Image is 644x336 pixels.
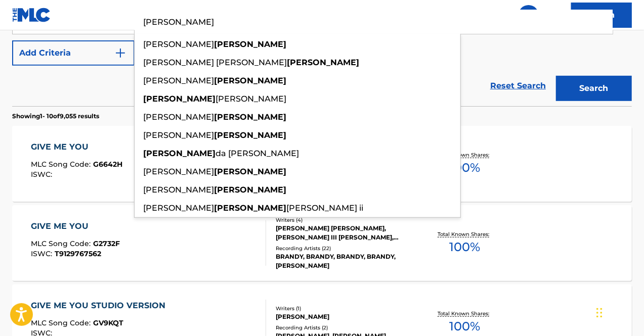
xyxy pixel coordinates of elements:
[450,159,481,177] span: 100 %
[31,239,93,248] span: MLC Song Code :
[438,151,492,159] p: Total Known Shares:
[276,252,413,270] div: BRANDY, BRANDY, BRANDY, BRANDY, [PERSON_NAME]
[276,312,413,321] div: [PERSON_NAME]
[31,318,93,327] span: MLC Song Code :
[93,160,122,169] span: G6642H
[214,203,286,213] strong: [PERSON_NAME]
[523,9,535,21] img: search
[143,39,214,49] span: [PERSON_NAME]
[143,58,287,67] span: [PERSON_NAME] [PERSON_NAME]
[450,317,481,335] span: 100 %
[214,185,286,195] strong: [PERSON_NAME]
[31,141,122,153] div: GIVE ME YOU
[276,245,413,252] div: Recording Artists ( 22 )
[287,58,359,67] strong: [PERSON_NAME]
[438,230,492,238] p: Total Known Shares:
[31,220,120,232] div: GIVE ME YOU
[276,324,413,331] div: Recording Artists ( 2 )
[93,239,120,248] span: G2732F
[12,8,51,22] img: MLC Logo
[31,249,55,258] span: ISWC :
[143,76,214,85] span: [PERSON_NAME]
[214,112,286,122] strong: [PERSON_NAME]
[216,94,286,104] span: [PERSON_NAME]
[143,130,214,140] span: [PERSON_NAME]
[55,249,101,258] span: T9129767562
[12,126,632,202] a: GIVE ME YOUMLC Song Code:G6642HISWC:Writers (2)[PERSON_NAME], [PERSON_NAME]Recording Artists (81)...
[143,112,214,122] span: [PERSON_NAME]
[31,160,93,169] span: MLC Song Code :
[214,130,286,140] strong: [PERSON_NAME]
[556,76,632,101] button: Search
[12,40,135,66] button: Add Criteria
[593,287,644,336] iframe: Chat Widget
[276,305,413,312] div: Writers ( 1 )
[143,94,216,104] strong: [PERSON_NAME]
[214,39,286,49] strong: [PERSON_NAME]
[114,47,126,59] img: 9d2ae6d4665cec9f34b9.svg
[12,112,99,121] p: Showing 1 - 10 of 9,055 results
[93,318,123,327] span: GV9KQT
[545,5,565,25] div: Help
[214,167,286,176] strong: [PERSON_NAME]
[276,216,413,224] div: Writers ( 4 )
[286,203,363,213] span: [PERSON_NAME] ii
[31,170,55,179] span: ISWC :
[12,205,632,281] a: GIVE ME YOUMLC Song Code:G2732FISWC:T9129767562Writers (4)[PERSON_NAME] [PERSON_NAME], [PERSON_NA...
[214,76,286,85] strong: [PERSON_NAME]
[31,300,170,312] div: GIVE ME YOU STUDIO VERSION
[216,149,299,158] span: da [PERSON_NAME]
[519,5,539,25] a: Public Search
[143,185,214,195] span: [PERSON_NAME]
[450,238,481,256] span: 100 %
[143,203,214,213] span: [PERSON_NAME]
[571,3,632,28] a: Log In
[485,75,551,97] a: Reset Search
[549,9,561,21] img: help
[276,224,413,242] div: [PERSON_NAME] [PERSON_NAME], [PERSON_NAME] III [PERSON_NAME], [PERSON_NAME], [PERSON_NAME]
[438,310,492,317] p: Total Known Shares:
[143,149,216,158] strong: [PERSON_NAME]
[143,167,214,176] span: [PERSON_NAME]
[596,298,603,328] div: Drag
